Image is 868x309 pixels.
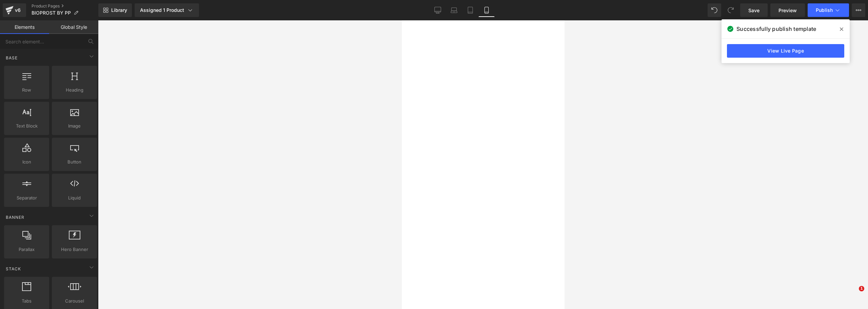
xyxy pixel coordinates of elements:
[5,55,18,61] span: Base
[5,214,25,220] span: Banner
[852,3,865,17] button: More
[6,122,47,130] span: Text Block
[430,3,446,17] a: Desktop
[845,286,861,302] iframe: Intercom live chat
[859,286,864,291] span: 1
[32,3,98,9] a: Product Pages
[6,297,47,305] span: Tabs
[54,297,95,305] span: Carousel
[49,20,98,34] a: Global Style
[5,266,22,272] span: Stack
[54,158,95,166] span: Button
[748,7,759,14] span: Save
[727,44,844,58] a: View Live Page
[708,3,721,17] button: Undo
[736,25,816,33] span: Successfully publish template
[111,7,127,13] span: Library
[3,3,26,17] a: v6
[446,3,462,17] a: Laptop
[808,3,849,17] button: Publish
[54,122,95,130] span: Image
[140,7,194,14] div: Assigned 1 Product
[770,3,805,17] a: Preview
[462,3,478,17] a: Tablet
[14,6,22,15] div: v6
[778,7,797,14] span: Preview
[98,3,132,17] a: New Library
[816,7,833,13] span: Publish
[54,246,95,253] span: Hero Banner
[54,194,95,201] span: Liquid
[6,246,47,253] span: Parallax
[724,3,737,17] button: Redo
[6,194,47,201] span: Separator
[6,86,47,94] span: Row
[6,158,47,166] span: Icon
[478,3,495,17] a: Mobile
[32,10,71,16] span: BIOPROST BY PP
[54,86,95,94] span: Heading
